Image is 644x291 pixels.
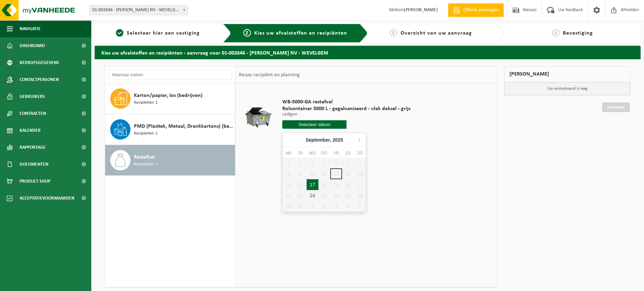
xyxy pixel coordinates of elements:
[401,30,472,36] span: Overzicht van uw aanvraag
[602,102,630,112] a: Doorgaan
[504,82,630,95] p: Uw winkelmand is leeg
[20,190,74,207] span: Acceptatievoorwaarden
[134,122,233,130] span: PMD (Plastiek, Metaal, Drankkartons) (bedrijven)
[282,99,410,105] span: WB-5000-GA restafval
[282,105,410,112] span: Rolcontainer 5000 L - gegalvaniseerd - vlak deksel - grijs
[552,29,559,37] span: 4
[20,37,45,54] span: Dashboard
[307,190,318,201] div: 24
[294,150,306,157] div: di
[303,134,346,145] div: September,
[342,150,354,157] div: za
[89,5,188,15] span: 01-002646 - ALBERT BRILLE NV - WEVELGEM
[20,71,59,88] span: Contactpersonen
[105,145,235,175] button: Restafval Recipiënten: 1
[504,66,630,82] div: [PERSON_NAME]
[134,100,158,106] span: Recipiënten: 1
[20,122,41,139] span: Kalender
[20,54,59,71] span: Bedrijfsgegevens
[354,150,366,157] div: zo
[105,83,235,114] button: Karton/papier, los (bedrijven) Recipiënten: 1
[20,156,48,173] span: Documenten
[20,20,41,37] span: Navigatie
[109,70,232,80] input: Materiaal zoeken
[116,29,123,37] span: 1
[282,120,347,129] input: Selecteer datum
[448,3,504,17] a: Offerte aanvragen
[330,150,342,157] div: vr
[134,130,158,137] span: Recipiënten: 1
[98,29,218,37] a: 1Selecteer hier een vestiging
[105,114,235,145] button: PMD (Plastiek, Metaal, Drankkartons) (bedrijven) Recipiënten: 1
[90,5,188,15] span: 01-002646 - ALBERT BRILLE NV - WEVELGEM
[20,173,50,190] span: Product Shop
[236,66,303,83] div: Keuze recipiënt en planning
[307,179,318,190] div: 17
[20,88,45,105] span: Gebruikers
[134,161,158,168] span: Recipiënten: 1
[134,91,202,100] span: Karton/papier, los (bedrijven)
[283,150,294,157] div: ma
[127,30,200,36] span: Selecteer hier een vestiging
[563,30,593,36] span: Bevestiging
[282,112,410,117] p: Ledigen
[95,46,641,59] h2: Kies uw afvalstoffen en recipiënten - aanvraag voor 01-002646 - [PERSON_NAME] NV - WEVELGEM
[404,7,438,13] strong: [PERSON_NAME]
[134,153,155,161] span: Restafval
[307,201,318,212] div: 1
[462,7,500,14] span: Offerte aanvragen
[307,150,318,157] div: wo
[243,29,251,37] span: 2
[318,150,330,157] div: do
[20,105,46,122] span: Contracten
[20,139,46,156] span: Rapportage
[333,138,343,142] i: 2025
[254,30,347,36] span: Kies uw afvalstoffen en recipiënten
[390,29,397,37] span: 3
